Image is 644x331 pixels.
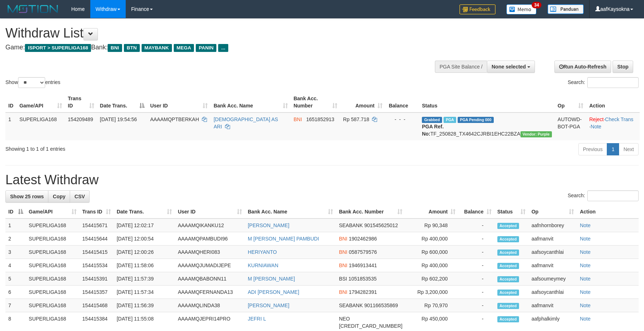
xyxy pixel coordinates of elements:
[554,61,611,73] a: Run Auto-Refresh
[70,190,90,203] a: CSV
[196,44,216,52] span: PANIN
[613,61,633,73] a: Stop
[5,77,60,88] label: Show entries
[114,205,175,219] th: Date Trans.: activate to sort column ascending
[444,117,456,123] span: Marked by aafchhiseyha
[175,246,245,259] td: AAAAMQHERI083
[405,272,458,286] td: Rp 602,200
[218,44,228,52] span: ...
[79,259,114,272] td: 154415534
[175,259,245,272] td: AAAAMQJUMADIJEPE
[142,44,172,52] span: MAYBANK
[580,316,591,322] a: Note
[26,246,79,259] td: SUPERLIGA168
[497,236,519,242] span: Accepted
[339,276,347,282] span: BSI
[339,289,347,295] span: BNI
[405,246,458,259] td: Rp 600,000
[114,246,175,259] td: [DATE] 12:00:26
[26,205,79,219] th: Game/API: activate to sort column ascending
[492,64,526,70] span: None selected
[497,250,519,256] span: Accepted
[5,190,48,203] a: Show 25 rows
[459,4,496,14] img: Feedback.jpg
[26,232,79,246] td: SUPERLIGA168
[114,272,175,286] td: [DATE] 11:57:39
[578,143,607,155] a: Previous
[339,323,402,329] span: Copy 5859459254537433 to clipboard
[150,116,199,122] span: AAAAMQPTBERKAH
[528,205,577,219] th: Op: activate to sort column ascending
[580,236,591,242] a: Note
[26,272,79,286] td: SUPERLIGA168
[18,77,45,88] select: Showentries
[248,262,278,268] a: KURNIAWAN
[97,92,147,112] th: Date Trans.: activate to sort column descending
[405,286,458,299] td: Rp 3,200,000
[528,232,577,246] td: aafmanvit
[65,92,97,112] th: Trans ID: activate to sort column ascending
[580,303,591,308] a: Note
[388,116,416,123] div: - - -
[114,299,175,312] td: [DATE] 11:56:39
[405,219,458,232] td: Rp 90,348
[577,205,639,219] th: Action
[26,286,79,299] td: SUPERLIGA168
[364,222,398,228] span: Copy 901545625012 to clipboard
[26,299,79,312] td: SUPERLIGA168
[422,117,442,123] span: Grabbed
[405,232,458,246] td: Rp 400,000
[17,92,65,112] th: Game/API: activate to sort column ascending
[405,299,458,312] td: Rp 70,970
[248,276,295,282] a: M [PERSON_NAME]
[419,92,555,112] th: Status
[248,316,266,322] a: JEFRI L
[548,4,584,14] img: panduan.png
[435,61,487,73] div: PGA Site Balance /
[458,272,494,286] td: -
[458,246,494,259] td: -
[591,124,601,129] a: Note
[248,303,289,308] a: [PERSON_NAME]
[5,112,17,140] td: 1
[26,259,79,272] td: SUPERLIGA168
[528,259,577,272] td: aafmanvit
[5,232,26,246] td: 2
[124,44,140,52] span: BTN
[528,246,577,259] td: aafsoycanthlai
[213,116,278,129] a: [DEMOGRAPHIC_DATA] AS ARI
[17,112,65,140] td: SUPERLIGA168
[497,316,519,322] span: Accepted
[211,92,290,112] th: Bank Acc. Name: activate to sort column ascending
[79,205,114,219] th: Trans ID: activate to sort column ascending
[458,259,494,272] td: -
[339,303,363,308] span: SEABANK
[607,143,619,155] a: 1
[114,232,175,246] td: [DATE] 12:00:54
[419,112,555,140] td: TF_250828_TX4642CJRBI1EHC22BZA
[339,262,347,268] span: BNI
[555,92,587,112] th: Op: activate to sort column ascending
[497,276,519,282] span: Accepted
[108,44,122,52] span: BNI
[349,236,377,242] span: Copy 1902462986 to clipboard
[458,232,494,246] td: -
[580,262,591,268] a: Note
[528,272,577,286] td: aafsoumeymey
[174,44,194,52] span: MEGA
[497,303,519,309] span: Accepted
[5,4,60,14] img: MOTION_logo.png
[147,92,211,112] th: User ID: activate to sort column ascending
[114,259,175,272] td: [DATE] 11:58:06
[339,249,347,255] span: BNI
[497,290,519,296] span: Accepted
[245,205,336,219] th: Bank Acc. Name: activate to sort column ascending
[5,246,26,259] td: 3
[528,219,577,232] td: aafnhornborey
[343,116,369,122] span: Rp 587.718
[336,205,405,219] th: Bank Acc. Number: activate to sort column ascending
[605,116,634,122] a: Check Trans
[74,194,85,199] span: CSV
[405,259,458,272] td: Rp 400,000
[619,143,639,155] a: Next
